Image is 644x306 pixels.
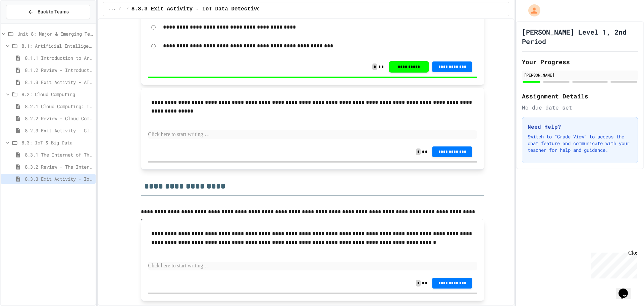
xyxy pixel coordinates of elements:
span: 8.1.1 Introduction to Artificial Intelligence [25,54,93,61]
h2: Assignment Details [522,91,638,101]
span: / [118,6,121,12]
span: 8.1.2 Review - Introduction to Artificial Intelligence [25,67,93,74]
span: 8.3.2 Review - The Internet of Things and Big Data [25,163,93,170]
span: Unit 8: Major & Emerging Technologies [17,30,93,37]
button: Back to Teams [6,5,90,19]
span: / [126,6,129,12]
h3: Need Help? [528,123,632,131]
span: 8.2.2 Review - Cloud Computing [25,115,93,122]
div: No due date set [522,103,638,112]
span: 8.1.3 Exit Activity - AI Detective [25,79,93,86]
h1: [PERSON_NAME] Level 1, 2nd Period [522,27,638,46]
div: My Account [521,3,542,18]
iframe: chat widget [588,250,637,278]
span: 8.3.1 The Internet of Things and Big Data: Our Connected Digital World [25,151,93,158]
div: [PERSON_NAME] [524,72,636,78]
span: 8.2: Cloud Computing [21,91,93,98]
span: 8.1: Artificial Intelligence Basics [21,42,93,49]
div: Chat with us now!Close [3,3,46,43]
p: Switch to "Grade View" to access the chat feature and communicate with your teacher for help and ... [528,133,632,154]
span: 8.3.3 Exit Activity - IoT Data Detective Challenge [131,5,292,13]
h2: Your Progress [522,57,638,67]
span: 8.3.3 Exit Activity - IoT Data Detective Challenge [25,175,93,182]
span: 8.3: IoT & Big Data [21,139,93,146]
span: Back to Teams [38,8,69,15]
span: 8.2.3 Exit Activity - Cloud Service Detective [25,127,93,134]
span: ... [109,6,116,12]
iframe: chat widget [616,279,637,299]
span: 8.2.1 Cloud Computing: Transforming the Digital World [25,103,93,110]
